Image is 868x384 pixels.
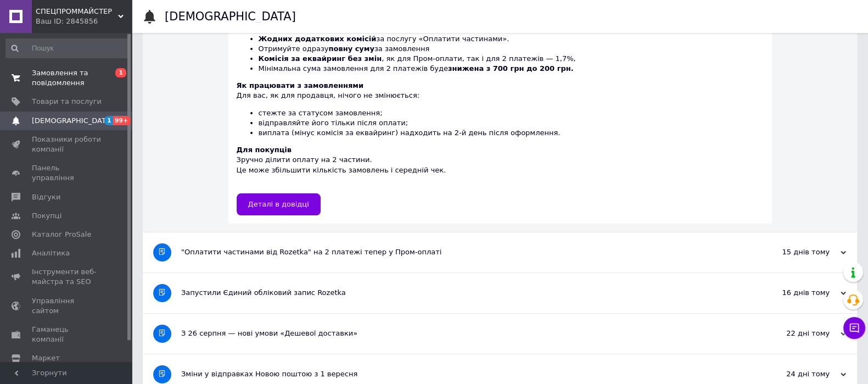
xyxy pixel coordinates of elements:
[237,145,764,185] div: Зручно ділити оплату на 2 частини. Це може збільшити кількість замовлень і середній чек.
[165,10,296,23] h1: [DEMOGRAPHIC_DATA]
[259,35,377,43] b: Жодних додаткових комісій
[237,81,363,90] b: Як працювати з замовленнями
[32,267,102,287] span: Інструменти веб-майстра та SEO
[104,116,113,125] span: 1
[36,7,118,16] span: СПЕЦПРОММАЙСТЕР
[32,325,102,344] span: Гаманець компанії
[113,116,131,125] span: 99+
[259,54,382,63] b: Комісія за еквайринг без змін
[32,97,102,107] span: Товари та послуги
[259,64,764,74] li: Мінімальна сума замовлення для 2 платежів буде
[181,369,736,379] div: Зміни у відправках Новою поштою з 1 вересня
[237,193,321,215] a: Деталі в довідці
[32,135,102,154] span: Показники роботи компанії
[259,34,764,44] li: за послугу «Оплатити частинами».
[259,54,764,64] li: , як для Пром-оплати, так і для 2 платежів — 1,7%,
[181,329,736,338] div: З 26 серпня — нові умови «Дешевої доставки»
[259,118,764,128] li: відправляйте його тільки після оплати;
[181,247,736,257] div: "Оплатити частинами від Rozetka" на 2 платежі тепер у Пром-оплаті
[32,353,60,363] span: Маркет
[181,288,736,298] div: Запустили Єдиний обліковий запис Rozetka
[36,16,132,26] div: Ваш ID: 2845856
[259,108,764,118] li: стежте за статусом замовлення;
[32,296,102,316] span: Управління сайтом
[32,211,61,221] span: Покупці
[843,317,865,339] button: Чат з покупцем
[5,38,130,58] input: Пошук
[32,192,60,202] span: Відгуки
[32,116,113,126] span: [DEMOGRAPHIC_DATA]
[736,288,846,298] div: 16 днів тому
[237,81,764,138] div: Для вас, як для продавця, нічого не змінюється:
[328,44,374,53] b: повну суму
[32,230,91,240] span: Каталог ProSale
[248,200,309,208] span: Деталі в довідці
[736,369,846,379] div: 24 дні тому
[32,248,70,258] span: Аналітика
[32,163,102,183] span: Панель управління
[115,68,126,77] span: 1
[448,64,574,73] b: знижена з 700 грн до 200 грн.
[237,146,292,154] b: Для покупців
[736,247,846,257] div: 15 днів тому
[736,329,846,338] div: 22 дні тому
[32,68,102,88] span: Замовлення та повідомлення
[259,44,764,54] li: Отримуйте одразу за замовлення
[259,128,764,138] li: виплата (мінус комісія за еквайринг) надходить на 2-й день після оформлення.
